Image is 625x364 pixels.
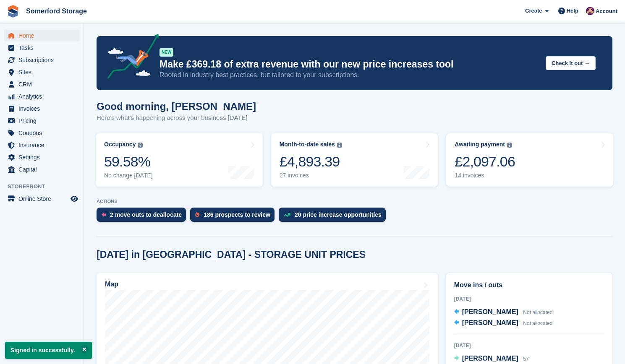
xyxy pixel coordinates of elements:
img: price_increase_opportunities-93ffe204e8149a01c8c9dc8f82e8f89637d9d84a8eef4429ea346261dce0b2c0.svg [284,213,290,217]
a: menu [4,103,79,114]
a: Somerford Storage [23,4,90,18]
a: menu [4,42,79,54]
span: [PERSON_NAME] [462,308,518,315]
img: stora-icon-8386f47178a22dfd0bd8f6a31ec36ba5ce8667c1dd55bd0f319d3a0aa187defe.svg [7,5,19,18]
a: menu [4,139,79,151]
span: Help [567,7,578,15]
a: 186 prospects to review [190,208,279,226]
span: Online Store [18,193,69,205]
span: [PERSON_NAME] [462,319,518,326]
a: Month-to-date sales £4,893.39 27 invoices [271,133,438,187]
a: menu [4,66,79,78]
a: menu [4,78,79,90]
div: NEW [160,48,173,57]
img: prospect-51fa495bee0391a8d652442698ab0144808aea92771e9ea1ae160a38d050c398.svg [195,212,199,217]
p: Rooted in industry best practices, but tailored to your subscriptions. [160,70,539,80]
div: 14 invoices [455,172,515,179]
span: Pricing [18,115,69,127]
span: 57 [523,356,528,362]
span: Not allocated [523,309,552,315]
a: menu [4,91,79,102]
div: Awaiting payment [455,141,505,148]
div: Occupancy [104,141,136,148]
img: move_outs_to_deallocate_icon-f764333ba52eb49d3ac5e1228854f67142a1ed5810a6f6cc68b1a99e826820c5.svg [102,212,106,217]
span: Storefront [8,182,84,191]
div: 27 invoices [280,172,342,179]
span: Coupons [18,127,69,139]
button: Check it out → [546,56,596,70]
a: menu [4,115,79,127]
h2: [DATE] in [GEOGRAPHIC_DATA] - STORAGE UNIT PRICES [97,249,366,260]
div: [DATE] [454,295,604,303]
span: CRM [18,78,69,90]
a: menu [4,193,79,205]
p: Signed in successfully. [5,342,92,359]
div: 20 price increase opportunities [295,211,382,218]
a: menu [4,151,79,163]
span: [PERSON_NAME] [462,355,518,362]
img: Andrea Lustre [586,7,594,15]
p: ACTIONS [97,199,612,204]
span: Capital [18,164,69,175]
span: Account [596,7,617,16]
img: icon-info-grey-7440780725fd019a000dd9b08b2336e03edf1995a4989e88bcd33f0948082b44.svg [138,143,143,148]
a: [PERSON_NAME] Not allocated [454,307,553,318]
span: Tasks [18,42,69,54]
a: menu [4,127,79,139]
div: 59.58% [104,153,153,170]
a: 20 price increase opportunities [279,208,390,226]
div: 186 prospects to review [204,211,270,218]
img: icon-info-grey-7440780725fd019a000dd9b08b2336e03edf1995a4989e88bcd33f0948082b44.svg [337,143,342,148]
a: menu [4,164,79,175]
div: £2,097.06 [455,153,515,170]
h1: Good morning, [PERSON_NAME] [97,101,256,112]
h2: Move ins / outs [454,280,604,290]
span: Create [525,7,542,15]
a: Occupancy 59.58% No change [DATE] [96,133,263,187]
img: price-adjustments-announcement-icon-8257ccfd72463d97f412b2fc003d46551f7dbcb40ab6d574587a9cd5c0d94... [100,34,159,82]
a: Awaiting payment £2,097.06 14 invoices [446,133,613,187]
div: £4,893.39 [280,153,342,170]
span: Subscriptions [18,54,69,66]
span: Invoices [18,103,69,114]
div: [DATE] [454,342,604,349]
span: Settings [18,151,69,163]
div: No change [DATE] [104,172,153,179]
span: Analytics [18,91,69,102]
p: Make £369.18 of extra revenue with our new price increases tool [160,58,539,70]
a: menu [4,54,79,66]
span: Sites [18,66,69,78]
div: Month-to-date sales [280,141,335,148]
div: 2 move outs to deallocate [110,211,182,218]
h2: Map [105,281,118,288]
a: [PERSON_NAME] Not allocated [454,318,553,329]
img: icon-info-grey-7440780725fd019a000dd9b08b2336e03edf1995a4989e88bcd33f0948082b44.svg [507,143,512,148]
p: Here's what's happening across your business [DATE] [97,113,256,123]
span: Insurance [18,139,69,151]
span: Not allocated [523,320,552,326]
a: 2 move outs to deallocate [97,208,190,226]
a: menu [4,30,79,42]
a: Preview store [69,194,79,204]
span: Home [18,30,69,42]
